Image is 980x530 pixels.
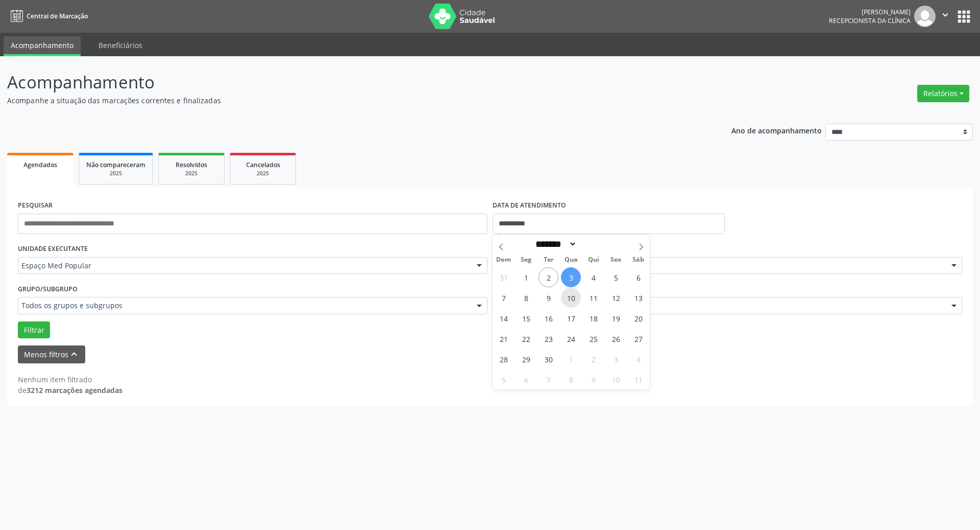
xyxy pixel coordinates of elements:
span: Setembro 8, 2025 [516,288,536,308]
span: Setembro 1, 2025 [516,267,536,287]
span: Setembro 11, 2025 [583,288,603,308]
span: Espaço Med Popular [21,261,467,271]
div: 2025 [166,170,217,177]
p: Acompanhe a situação das marcações correntes e finalizadas [7,95,683,106]
span: Central de Marcação [27,12,88,20]
span: Agosto 31, 2025 [494,267,513,287]
span: Qua [560,257,582,263]
label: PESQUISAR [18,198,53,214]
button: apps [955,8,973,26]
a: Central de Marcação [7,8,88,25]
button: Menos filtroskeyboard_arrow_up [18,345,85,363]
span: Dom [493,257,515,263]
span: Outubro 1, 2025 [561,349,581,369]
span: Setembro 27, 2025 [628,329,648,349]
span: Setembro 10, 2025 [561,288,581,308]
p: Acompanhamento [7,70,683,95]
span: Setembro 16, 2025 [538,308,558,328]
span: Setembro 13, 2025 [628,288,648,308]
span: Setembro 19, 2025 [606,308,626,328]
select: Month [532,239,577,249]
span: Setembro 5, 2025 [606,267,626,287]
span: Setembro 28, 2025 [494,349,513,369]
span: Setembro 29, 2025 [516,349,536,369]
span: #00022 - Ginecologia [496,301,941,311]
div: Nenhum item filtrado [18,374,122,385]
button: Filtrar [18,321,50,339]
span: Outubro 9, 2025 [583,370,603,389]
span: [PERSON_NAME] [496,261,941,271]
span: Setembro 6, 2025 [628,267,648,287]
span: Setembro 24, 2025 [561,329,581,349]
span: Setembro 15, 2025 [516,308,536,328]
label: Grupo/Subgrupo [18,281,78,297]
input: Year [577,239,610,249]
span: Outubro 3, 2025 [606,349,626,369]
span: Setembro 17, 2025 [561,308,581,328]
strong: 3212 marcações agendadas [27,385,122,395]
span: Setembro 25, 2025 [583,329,603,349]
div: 2025 [237,170,288,177]
i: keyboard_arrow_up [68,349,80,360]
span: Setembro 26, 2025 [606,329,626,349]
span: Setembro 4, 2025 [583,267,603,287]
span: Qui [582,257,605,263]
span: Ter [537,257,560,263]
button: Relatórios [917,85,969,102]
span: Sex [605,257,627,263]
span: Setembro 9, 2025 [538,288,558,308]
span: Outubro 4, 2025 [628,349,648,369]
span: Setembro 21, 2025 [494,329,513,349]
span: Todos os grupos e subgrupos [21,301,467,311]
span: Cancelados [246,160,280,169]
span: Outubro 8, 2025 [561,370,581,389]
span: Outubro 5, 2025 [494,370,513,389]
span: Não compareceram [86,160,145,169]
span: Setembro 12, 2025 [606,288,626,308]
span: Setembro 3, 2025 [561,267,581,287]
a: Acompanhamento [4,36,81,56]
span: Outubro 2, 2025 [583,349,603,369]
span: Setembro 2, 2025 [538,267,558,287]
span: Setembro 7, 2025 [494,288,513,308]
span: Agendados [23,160,57,169]
span: Resolvidos [176,160,207,169]
i:  [940,9,951,20]
span: Sáb [627,257,650,263]
span: Seg [515,257,537,263]
span: Outubro 6, 2025 [516,370,536,389]
span: Recepcionista da clínica [829,16,911,25]
div: [PERSON_NAME] [829,8,911,16]
span: Setembro 18, 2025 [583,308,603,328]
label: DATA DE ATENDIMENTO [493,198,566,214]
label: UNIDADE EXECUTANTE [18,241,88,257]
span: Setembro 30, 2025 [538,349,558,369]
p: Ano de acompanhamento [731,124,822,136]
a: Beneficiários [91,36,150,54]
span: Outubro 10, 2025 [606,370,626,389]
span: Setembro 20, 2025 [628,308,648,328]
div: 2025 [86,170,145,177]
span: Outubro 11, 2025 [628,370,648,389]
span: Setembro 23, 2025 [538,329,558,349]
button:  [936,6,955,27]
div: de [18,385,122,396]
img: img [914,6,936,27]
span: Setembro 14, 2025 [494,308,513,328]
span: Outubro 7, 2025 [538,370,558,389]
span: Setembro 22, 2025 [516,329,536,349]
